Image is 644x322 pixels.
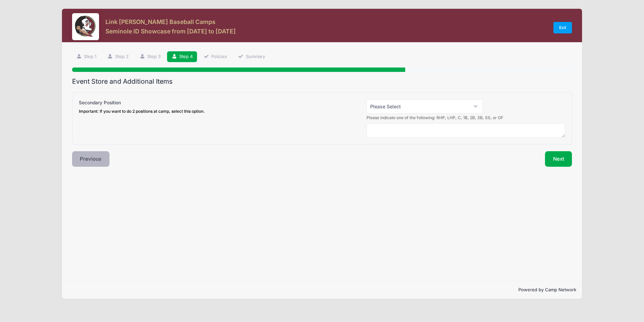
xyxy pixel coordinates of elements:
a: Exit [553,22,572,33]
a: Step 4 [167,51,197,62]
h3: Seminole ID Showcase from [DATE] to [DATE] [105,28,236,35]
a: Summary [234,51,269,62]
a: Step 3 [135,51,165,62]
button: Previous [72,151,110,167]
p: Powered by Camp Network [68,287,577,293]
h3: Link [PERSON_NAME] Baseball Camps [105,18,236,25]
a: Step 1 [72,51,101,62]
div: Important: If you want to do 2 positions at camp, select this option. [79,108,205,114]
button: Next [545,151,572,167]
h2: Event Store and Additional Items [72,78,572,85]
a: Step 2 [103,51,133,62]
label: Secondary Position [79,99,205,114]
label: Please indicate one of the following: RHP, LHP, C, 1B, 2B, 3B, SS, or OF [366,115,503,121]
a: Policies [199,51,232,62]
